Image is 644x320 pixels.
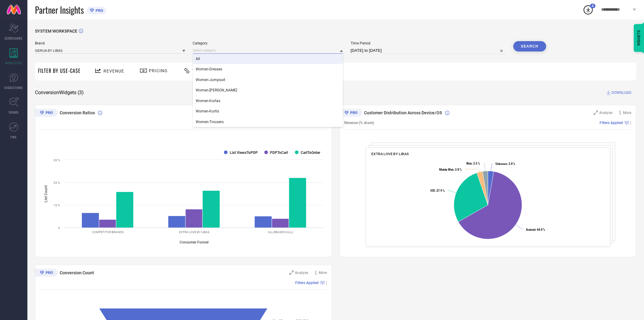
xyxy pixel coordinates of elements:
[371,152,408,156] span: EXTRA LOVE BY LIBAS
[179,230,209,234] text: EXTRA LOVE BY LIBAS
[296,281,319,285] span: Filters Applied
[430,189,435,192] tspan: IOS
[594,111,598,115] svg: Zoom
[35,4,84,16] span: Partner Insights
[466,162,480,165] text: : 2.5 %
[54,158,60,162] text: 30 %
[600,111,613,115] span: Analyse
[196,99,221,103] span: Women-Kurtas
[193,41,343,45] span: Category
[149,68,168,73] span: Pricing
[592,4,594,8] span: 4
[35,41,185,45] span: Brand
[193,117,343,127] div: Women-Trousers
[193,85,343,95] div: Women-Kurta Sets
[364,110,442,115] span: Customer Distribution Across Device/OS
[623,111,632,115] span: More
[193,106,343,116] div: Women-Kurtis
[270,151,288,155] text: PDPToCart
[526,228,545,231] text: : 64.0 %
[54,181,60,184] text: 20 %
[11,135,17,139] span: FWD
[196,88,237,92] span: Women-[PERSON_NAME]
[94,8,103,13] span: PRO
[196,57,200,61] span: All
[319,271,327,275] span: More
[351,41,506,45] span: Time Period
[193,54,343,64] div: All
[193,47,343,54] input: Select category
[345,121,374,125] span: Revenue (% share)
[38,67,81,74] span: Filter By Use-Case
[495,162,507,166] tspan: Unknown
[295,271,308,275] span: Analyse
[351,47,506,54] input: Select time period
[92,230,124,234] text: COMPETITOR BRANDS
[326,281,327,285] span: |
[196,120,224,124] span: Women-Trousers
[301,151,320,155] text: CartToOrder
[60,110,95,115] span: Conversion Ratios
[600,121,623,125] span: Filters Applied
[196,67,222,71] span: Women-Dresses
[268,230,293,234] text: ALL BRANDS (ALL)
[466,162,472,165] tspan: Web
[35,269,58,278] div: Premium
[180,240,209,244] tspan: Consumer Funnel
[439,168,462,171] text: : 2.8 %
[495,162,515,166] text: : 2.8 %
[35,90,84,96] span: Conversion Widgets ( 3 )
[58,226,60,229] text: 0
[196,109,219,113] span: Women-Kurtis
[631,121,632,125] span: |
[583,4,594,15] div: Open download list
[103,69,124,73] span: Revenue
[35,29,77,34] span: SYSTEM WORKSPACE
[513,41,546,52] button: Search
[60,270,94,275] span: Conversion Count
[5,85,23,90] span: SUGGESTIONS
[192,68,211,73] span: Traffic
[230,151,258,155] text: List ViewsToPDP
[289,271,294,275] svg: Zoom
[196,78,226,82] span: Women-Jumpsuit
[526,228,535,231] tspan: Android
[439,168,453,171] tspan: Mobile Web
[193,75,343,85] div: Women-Jumpsuit
[35,109,58,118] div: Premium
[9,110,19,115] span: TRENDS
[612,90,632,96] span: DOWNLOAD
[54,204,60,207] text: 10 %
[430,189,445,192] text: : 27.9 %
[193,64,343,74] div: Women-Dresses
[5,36,23,41] span: SCORECARDS
[340,109,362,118] div: Premium
[44,185,48,202] tspan: List Count
[193,96,343,106] div: Women-Kurtas
[5,61,22,65] span: WORKSPACE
